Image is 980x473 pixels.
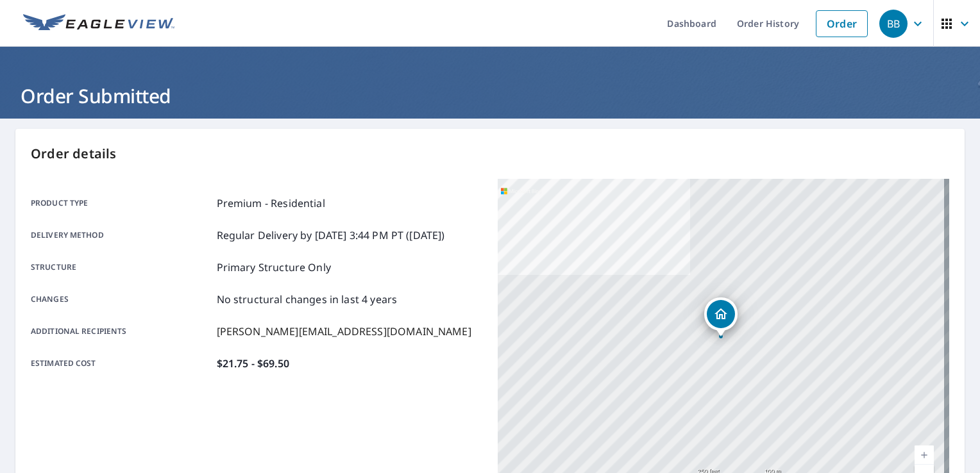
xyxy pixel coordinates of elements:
[217,292,398,307] p: No structural changes in last 4 years
[31,195,212,211] p: Product type
[217,228,445,243] p: Regular Delivery by [DATE] 3:44 PM PT ([DATE])
[816,10,868,37] a: Order
[15,83,965,109] h1: Order Submitted
[31,324,212,339] p: Additional recipients
[31,292,212,307] p: Changes
[915,445,934,465] a: Current Level 17, Zoom In
[217,195,325,211] p: Premium - Residential
[31,356,212,371] p: Estimated cost
[217,356,289,371] p: $21.75 - $69.50
[31,144,949,163] p: Order details
[23,14,174,33] img: EV Logo
[879,10,908,38] div: BB
[217,324,471,339] p: [PERSON_NAME][EMAIL_ADDRESS][DOMAIN_NAME]
[704,297,738,337] div: Dropped pin, building 1, Residential property, 8315 Natchez St Tampa, FL 33637
[31,260,212,275] p: Structure
[217,260,331,275] p: Primary Structure Only
[31,228,212,243] p: Delivery method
